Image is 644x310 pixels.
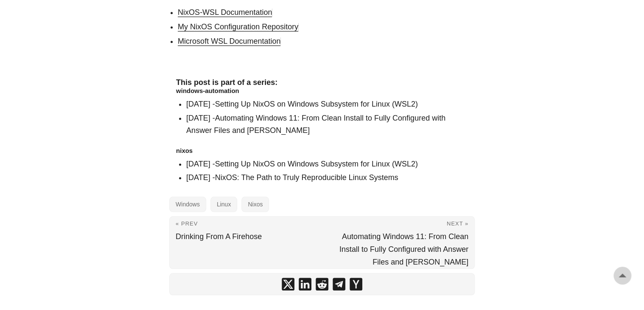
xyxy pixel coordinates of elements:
[282,278,294,290] a: share Setting Up NixOS on Windows Subsystem for Linux (WSL2) on x
[210,197,237,212] a: Linux
[447,220,468,227] span: Next »
[186,112,468,137] li: [DATE] -
[339,232,468,266] span: Automating Windows 11: From Clean Install to Fully Configured with Answer Files and [PERSON_NAME]
[178,37,280,45] a: Microsoft WSL Documentation
[350,278,362,290] a: share Setting Up NixOS on Windows Subsystem for Linux (WSL2) on ycombinator
[299,278,311,290] a: share Setting Up NixOS on Windows Subsystem for Linux (WSL2) on linkedin
[176,87,239,94] a: windows-automation
[176,147,193,154] a: nixos
[613,267,631,285] a: go to top
[322,217,474,268] a: Next » Automating Windows 11: From Clean Install to Fully Configured with Answer Files and [PERSO...
[176,220,198,227] span: « Prev
[241,197,269,212] a: Nixos
[186,158,468,170] li: [DATE] -
[215,173,398,182] a: NixOS: The Path to Truly Reproducible Linux Systems
[170,217,322,268] a: « Prev Drinking From A Firehose
[176,232,262,241] span: Drinking From A Firehose
[176,78,468,87] h4: This post is part of a series:
[186,114,445,135] a: Automating Windows 11: From Clean Install to Fully Configured with Answer Files and [PERSON_NAME]
[215,100,418,108] a: Setting Up NixOS on Windows Subsystem for Linux (WSL2)
[186,172,468,184] li: [DATE] -
[169,197,206,212] a: Windows
[186,98,468,110] li: [DATE] -
[316,278,328,290] a: share Setting Up NixOS on Windows Subsystem for Linux (WSL2) on reddit
[178,8,272,17] a: NixOS-WSL Documentation
[215,160,418,168] a: Setting Up NixOS on Windows Subsystem for Linux (WSL2)
[178,23,298,31] a: My NixOS Configuration Repository
[333,278,345,290] a: share Setting Up NixOS on Windows Subsystem for Linux (WSL2) on telegram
